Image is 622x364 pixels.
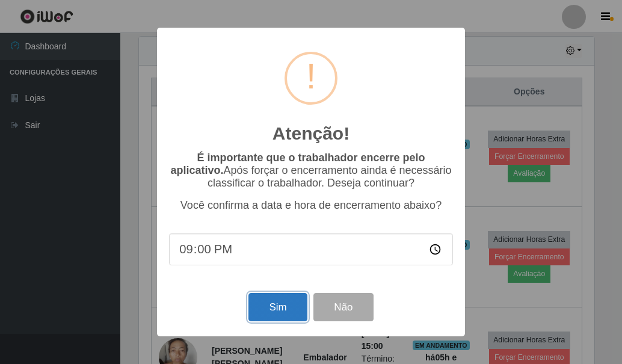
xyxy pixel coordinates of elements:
p: Após forçar o encerramento ainda é necessário classificar o trabalhador. Deseja continuar? [169,152,453,190]
b: É importante que o trabalhador encerre pelo aplicativo. [170,152,425,176]
button: Sim [248,293,307,321]
h2: Atenção! [273,123,349,144]
p: Você confirma a data e hora de encerramento abaixo? [169,199,453,212]
button: Não [313,293,373,321]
